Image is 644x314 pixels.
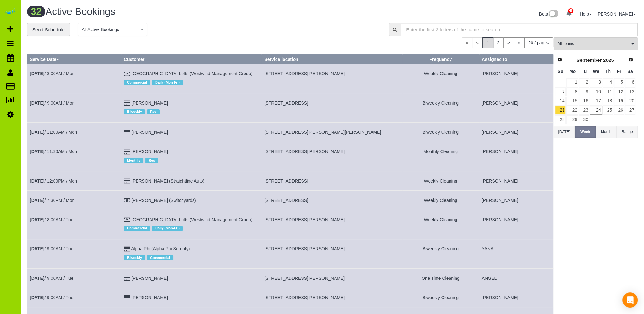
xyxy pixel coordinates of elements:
[131,71,252,76] a: [GEOGRAPHIC_DATA] Lofts (Westwind Management Group)
[27,93,121,122] td: Schedule date
[78,23,147,36] button: All Active Bookings
[30,246,44,251] b: [DATE]
[30,100,74,106] a: [DATE]/ 9:00AM / Mon
[124,276,130,281] i: Credit Card Payment
[27,239,121,268] td: Schedule date
[262,210,402,239] td: Service location
[27,268,121,288] td: Schedule date
[30,178,77,183] a: [DATE]/ 12:00PM / Mon
[131,130,168,135] a: [PERSON_NAME]
[30,149,44,154] b: [DATE]
[121,55,261,64] th: Customer
[124,218,130,222] i: Check Payment
[121,93,261,122] td: Customer
[625,106,635,115] a: 27
[262,288,402,307] td: Service location
[555,87,566,96] a: 7
[614,87,624,96] a: 12
[30,217,44,222] b: [DATE]
[27,64,121,93] td: Schedule date
[603,97,613,105] a: 18
[121,239,261,268] td: Customer
[402,55,479,64] th: Frequency
[563,6,575,20] a: 47
[262,171,402,190] td: Service location
[524,37,553,48] button: 20 / page
[402,171,479,190] td: Frequency
[566,115,578,124] a: 29
[625,78,635,87] a: 6
[131,178,204,183] a: [PERSON_NAME] (Straightline Auto)
[124,296,130,300] i: Credit Card Payment
[264,246,345,251] span: [STREET_ADDRESS][PERSON_NAME]
[625,97,635,105] a: 20
[628,57,633,62] span: Next
[152,80,183,85] span: Daily (Mon-Fri)
[124,158,143,163] span: Monthly
[30,198,74,203] a: [DATE]/ 7:30PM / Mon
[558,41,630,47] span: All Teams
[262,268,402,288] td: Service location
[262,123,402,142] td: Service location
[462,37,472,48] span: «
[614,106,624,115] a: 26
[603,78,613,87] a: 4
[121,288,261,307] td: Customer
[124,247,130,251] i: Credit Card Payment
[30,276,73,281] a: [DATE]/ 9:00AM / Tue
[539,11,559,16] a: Beta
[121,171,261,190] td: Customer
[579,97,590,105] a: 16
[30,130,44,135] b: [DATE]
[30,130,77,135] a: [DATE]/ 11:00AM / Mon
[27,123,121,142] td: Schedule date
[131,149,168,154] a: [PERSON_NAME]
[479,268,553,288] td: Assigned to
[479,171,553,190] td: Assigned to
[579,115,590,124] a: 30
[555,97,566,105] a: 14
[625,87,635,96] a: 13
[264,100,308,106] span: [STREET_ADDRESS]
[124,131,130,135] i: Credit Card Payment
[402,239,479,268] td: Frequency
[402,93,479,122] td: Frequency
[27,6,328,17] h1: Active Bookings
[614,97,624,105] a: 19
[402,268,479,288] td: Frequency
[30,71,44,76] b: [DATE]
[566,87,578,96] a: 8
[503,37,514,48] a: >
[30,295,73,300] a: [DATE]/ 9:00AM / Tue
[131,100,168,106] a: [PERSON_NAME]
[579,78,590,87] a: 2
[27,142,121,171] td: Schedule date
[593,69,599,74] span: Wednesday
[402,123,479,142] td: Frequency
[590,106,602,115] a: 24
[30,246,73,251] a: [DATE]/ 9:00AM / Tue
[402,288,479,307] td: Frequency
[30,295,44,300] b: [DATE]
[262,55,402,64] th: Service location
[30,178,44,183] b: [DATE]
[124,72,130,76] i: Check Payment
[147,255,173,260] span: Commercial
[575,126,596,138] button: Week
[124,255,145,260] span: Biweekly
[262,64,402,93] td: Service location
[605,69,611,74] span: Thursday
[569,69,576,74] span: Monday
[554,126,575,138] button: [DATE]
[590,78,602,87] a: 3
[30,198,44,203] b: [DATE]
[555,106,566,115] a: 21
[131,295,168,300] a: [PERSON_NAME]
[479,288,553,307] td: Assigned to
[4,6,16,15] img: Automaid Logo
[264,149,345,154] span: [STREET_ADDRESS][PERSON_NAME]
[603,57,614,63] span: 2025
[402,190,479,210] td: Frequency
[479,55,553,64] th: Assigned to
[554,37,638,47] ol: All Teams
